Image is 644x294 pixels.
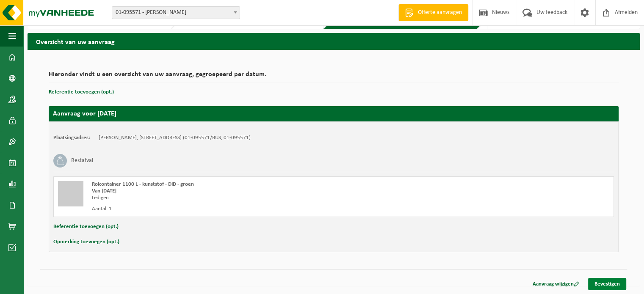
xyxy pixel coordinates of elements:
h3: Restafval [71,154,93,168]
a: Aanvraag wijzigen [526,278,586,290]
td: [PERSON_NAME], [STREET_ADDRESS] (01-095571/BUS, 01-095571) [99,135,251,141]
div: Aantal: 1 [92,206,368,212]
button: Referentie toevoegen (opt.) [53,221,119,232]
span: 01-095571 - VANDESTEENE JOHN - OOSTKAMP [112,6,240,19]
a: Offerte aanvragen [398,4,468,21]
button: Referentie toevoegen (opt.) [49,87,114,98]
strong: Van [DATE] [92,188,116,194]
span: Offerte aanvragen [416,8,464,17]
div: Ledigen [92,195,368,201]
button: Opmerking toevoegen (opt.) [53,236,119,247]
h2: Overzicht van uw aanvraag [28,33,640,49]
strong: Aanvraag voor [DATE] [53,110,116,117]
h2: Hieronder vindt u een overzicht van uw aanvraag, gegroepeerd per datum. [49,71,619,82]
strong: Plaatsingsadres: [53,135,90,140]
a: Bevestigen [588,278,626,290]
span: 01-095571 - VANDESTEENE JOHN - OOSTKAMP [112,7,240,19]
span: Rolcontainer 1100 L - kunststof - DID - groen [92,181,194,187]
